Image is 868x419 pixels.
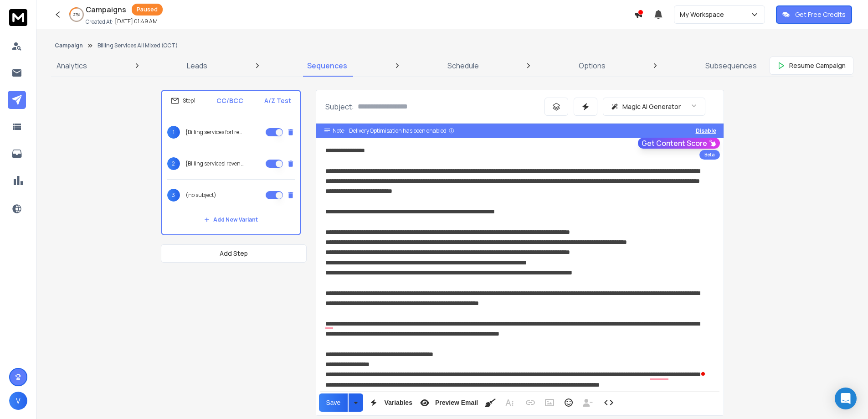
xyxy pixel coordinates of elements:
p: A/Z Test [264,96,291,105]
a: Leads [181,55,213,77]
button: More Text [501,393,518,412]
p: CC/BCC [216,96,243,105]
span: Preview Email [433,399,480,407]
a: Analytics [51,55,92,77]
button: Clean HTML [482,393,499,412]
div: Delivery Optimisation has been enabled [349,127,455,134]
button: Insert Link (Ctrl+K) [522,393,539,412]
button: Get Free Credits [776,5,852,24]
button: Insert Image (Ctrl+P) [541,393,558,412]
button: V [9,392,27,410]
div: Open Intercom Messenger [835,388,857,409]
p: Sequences [307,60,347,71]
h1: Campaigns [86,4,126,15]
p: {Billing services| revenue cycle management services|end-to-end billing services|end-to-end rcm s... [185,160,244,167]
button: Magic AI Generator [603,98,705,116]
button: Insert Unsubscribe Link [579,393,596,412]
a: Subsequences [700,55,762,77]
button: Add Step [161,244,307,263]
button: Add New Variant [197,211,265,229]
p: (no subject) [185,191,216,199]
button: Get Content Score [638,138,720,149]
p: 27 % [73,12,80,17]
button: Code View [600,393,617,412]
button: Preview Email [416,393,480,412]
button: Save [319,393,348,412]
button: Disable [696,127,716,134]
button: Variables [365,393,414,412]
p: {Billing services for| revenue cycle management services for|end-to-end billing service for|end-t... [185,129,244,136]
p: Leads [187,60,207,71]
span: 2 [167,157,180,170]
span: Variables [382,399,414,407]
p: Get Free Credits [795,10,846,19]
p: [DATE] 01:49 AM [115,18,158,25]
p: Analytics [56,60,87,71]
div: Beta [699,150,720,160]
span: 3 [167,189,180,202]
span: 1 [167,126,180,139]
p: My Workspace [680,10,728,19]
button: Resume Campaign [770,57,853,75]
p: Created At: [86,18,113,26]
p: Subsequences [705,60,757,71]
p: Options [579,60,606,71]
div: Paused [132,4,163,16]
button: Campaign [55,42,83,49]
div: To enrich screen reader interactions, please activate Accessibility in Grammarly extension settings [316,138,724,389]
span: Note: [333,127,345,134]
a: Schedule [442,55,484,77]
p: Magic AI Generator [622,102,681,111]
li: Step1CC/BCCA/Z Test1{Billing services for| revenue cycle management services for|end-to-end billi... [161,90,301,235]
a: Sequences [302,55,353,77]
a: Options [573,55,611,77]
p: Schedule [447,60,479,71]
p: Billing Services All Mixed (OCT) [98,42,178,49]
div: Step 1 [171,97,195,105]
button: Emoticons [560,393,577,412]
p: Subject: [325,101,354,112]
